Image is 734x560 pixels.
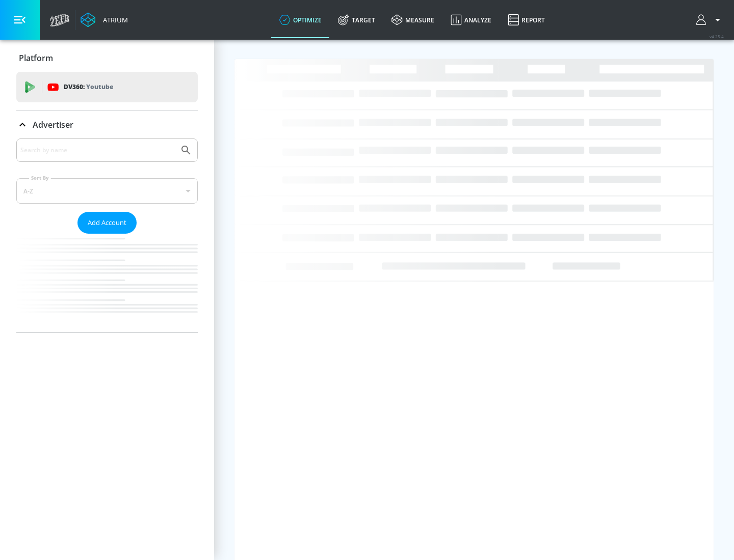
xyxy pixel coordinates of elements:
[500,2,553,38] a: Report
[81,12,128,27] a: Atrium
[710,34,724,39] span: v 4.25.4
[99,15,128,24] div: Atrium
[33,119,73,130] p: Advertiser
[88,217,126,229] span: Add Account
[77,212,137,234] button: Add Account
[20,144,175,157] input: Search by name
[16,138,198,332] div: Advertiser
[19,52,53,64] p: Platform
[16,234,198,332] nav: list of Advertiser
[330,2,383,38] a: Target
[16,44,198,72] div: Platform
[16,178,198,204] div: A-Z
[64,81,113,93] p: DV360:
[29,175,51,181] label: Sort By
[383,2,442,38] a: measure
[16,72,198,102] div: DV360: Youtube
[442,2,500,38] a: Analyze
[16,110,198,139] div: Advertiser
[86,81,113,92] p: Youtube
[271,2,330,38] a: optimize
